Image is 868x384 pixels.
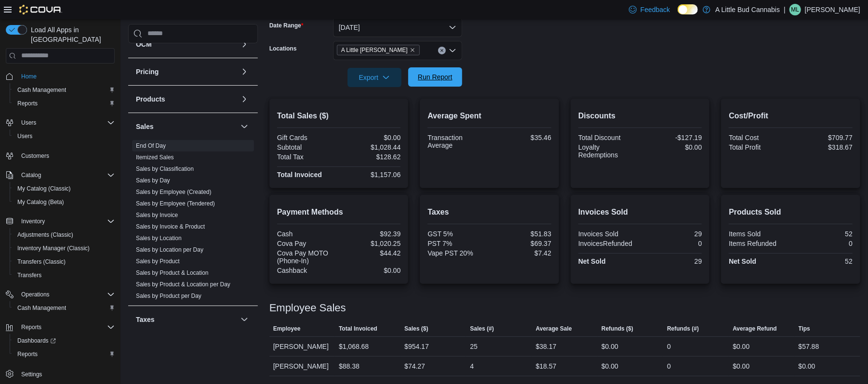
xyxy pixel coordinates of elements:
[793,257,853,265] div: 52
[536,360,557,372] div: $18.57
[341,230,401,238] div: $92.39
[408,67,462,87] button: Run Report
[13,335,115,346] span: Dashboards
[729,110,853,122] h2: Cost/Profit
[418,72,453,82] span: Run Report
[13,130,115,142] span: Users
[10,195,119,209] button: My Catalog (Beta)
[667,341,671,352] div: 0
[339,360,360,372] div: $88.38
[136,293,201,299] a: Sales by Product per Day
[277,230,337,238] div: Cash
[10,269,119,282] button: Transfers
[136,177,170,184] span: Sales by Day
[21,291,50,298] span: Operations
[269,337,335,356] div: [PERSON_NAME]
[642,134,702,141] div: -$127.19
[578,230,638,238] div: Invoices Sold
[277,134,337,141] div: Gift Cards
[642,143,702,151] div: $0.00
[17,117,40,128] button: Users
[13,183,115,194] span: My Catalog (Classic)
[136,188,212,196] span: Sales by Employee (Created)
[17,350,38,358] span: Reports
[269,357,335,376] div: [PERSON_NAME]
[128,140,258,306] div: Sales
[492,230,551,238] div: $51.83
[269,22,304,29] label: Date Range
[578,110,702,122] h2: Discounts
[136,39,237,49] button: OCM
[13,130,36,142] a: Users
[341,143,401,151] div: $1,028.44
[492,240,551,247] div: $69.37
[341,171,401,179] div: $1,157.06
[17,304,66,312] span: Cash Management
[2,149,119,163] button: Customers
[136,257,180,265] span: Sales by Product
[729,230,788,238] div: Items Sold
[678,4,698,14] input: Dark Mode
[793,230,853,238] div: 52
[729,134,788,141] div: Total Cost
[2,168,119,182] button: Catalog
[17,337,56,345] span: Dashboards
[2,116,119,129] button: Users
[536,325,572,333] span: Average Sale
[470,325,494,333] span: Sales (#)
[10,301,119,315] button: Cash Management
[2,320,119,334] button: Reports
[13,98,41,109] a: Reports
[136,154,174,161] span: Itemized Sales
[277,171,322,179] strong: Total Invoiced
[729,143,788,151] div: Total Profit
[136,246,203,253] a: Sales by Location per Day
[136,67,237,77] button: Pricing
[17,70,115,82] span: Home
[239,38,250,50] button: OCM
[13,256,115,268] span: Transfers (Classic)
[799,325,810,333] span: Tips
[536,341,557,352] div: $38.17
[13,196,68,208] a: My Catalog (Beta)
[578,257,606,265] strong: Net Sold
[239,66,250,77] button: Pricing
[136,166,194,172] a: Sales by Classification
[470,341,478,352] div: 25
[427,240,487,247] div: PST 7%
[17,150,53,162] a: Customers
[341,153,401,161] div: $128.62
[269,302,346,314] h3: Employee Sales
[239,93,250,105] button: Products
[2,215,119,228] button: Inventory
[13,302,70,314] a: Cash Management
[17,169,115,181] span: Catalog
[404,325,428,333] span: Sales ($)
[136,235,182,242] a: Sales by Location
[410,47,415,53] button: Remove A Little Bud Whistler from selection in this group
[136,246,203,254] span: Sales by Location per Day
[10,97,119,110] button: Reports
[17,289,53,300] button: Operations
[136,142,166,149] a: End Of Day
[492,134,551,141] div: $35.46
[17,86,66,94] span: Cash Management
[136,315,237,324] button: Taxes
[21,152,49,160] span: Customers
[13,84,70,96] a: Cash Management
[733,341,749,352] div: $0.00
[277,240,337,247] div: Cova Pay
[277,249,337,265] div: Cova Pay MOTO (Phone-In)
[17,231,73,239] span: Adjustments (Classic)
[17,244,90,252] span: Inventory Manager (Classic)
[333,18,462,37] button: [DATE]
[136,223,205,230] span: Sales by Invoice & Product
[136,142,166,150] span: End Of Day
[784,4,786,15] p: |
[2,288,119,301] button: Operations
[10,129,119,143] button: Users
[13,335,60,346] a: Dashboards
[136,315,155,324] h3: Taxes
[449,47,456,54] button: Open list of options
